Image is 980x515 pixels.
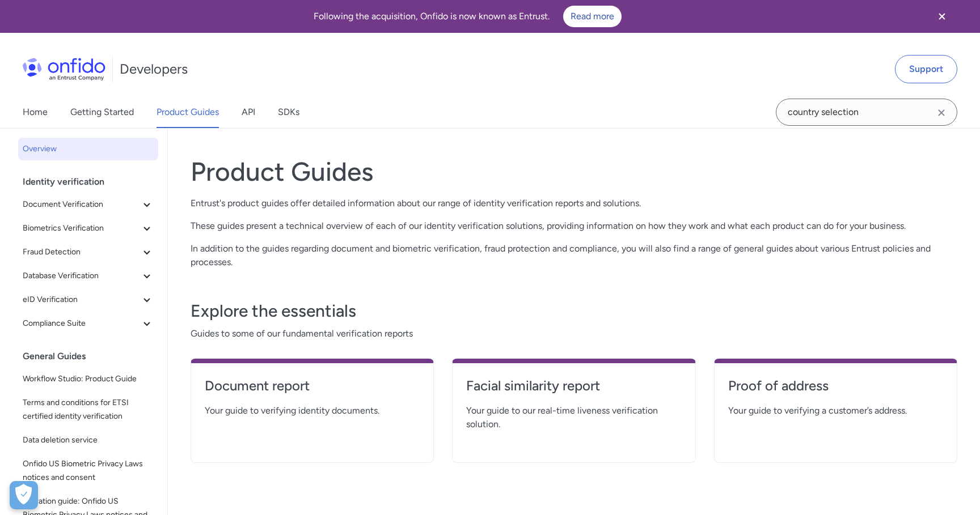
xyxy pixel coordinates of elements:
[23,372,154,386] span: Workflow Studio: Product Guide
[18,453,158,489] a: Onfido US Biometric Privacy Laws notices and consent
[23,293,140,307] span: eID Verification
[23,269,140,283] span: Database Verification
[18,193,158,216] button: Document Verification
[191,219,957,233] p: These guides present a technical overview of each of our identity verification solutions, providi...
[18,138,158,160] a: Overview
[10,481,38,509] button: Open Preferences
[18,312,158,335] button: Compliance Suite
[466,404,681,431] span: Your guide to our real-time liveness verification solution.
[23,245,140,259] span: Fraud Detection
[776,99,957,126] input: Onfido search input field
[563,6,622,27] a: Read more
[205,377,420,404] a: Document report
[23,198,140,211] span: Document Verification
[23,317,140,330] span: Compliance Suite
[466,377,681,404] a: Facial similarity report
[205,404,420,418] span: Your guide to verifying identity documents.
[23,222,140,235] span: Biometrics Verification
[14,6,921,27] div: Following the acquisition, Onfido is now known as Entrust.
[18,288,158,311] button: eID Verification
[18,217,158,240] button: Biometrics Verification
[23,171,163,193] div: Identity verification
[18,265,158,287] button: Database Verification
[191,156,957,188] h1: Product Guides
[23,433,154,447] span: Data deletion service
[23,396,154,423] span: Terms and conditions for ETSI certified identity verification
[18,241,158,263] button: Fraud Detection
[18,391,158,428] a: Terms and conditions for ETSI certified identity verification
[728,377,943,404] a: Proof of address
[191,242,957,269] p: In addition to the guides regarding document and biometric verification, fraud protection and com...
[921,2,963,31] button: Close banner
[466,377,681,395] h4: Facial similarity report
[23,345,163,368] div: General Guides
[18,368,158,390] a: Workflow Studio: Product Guide
[728,377,943,395] h4: Proof of address
[191,197,957,210] p: Entrust's product guides offer detailed information about our range of identity verification repo...
[191,300,957,322] h3: Explore the essentials
[23,96,48,128] a: Home
[23,457,154,484] span: Onfido US Biometric Privacy Laws notices and consent
[278,96,299,128] a: SDKs
[728,404,943,418] span: Your guide to verifying a customer’s address.
[191,327,957,341] span: Guides to some of our fundamental verification reports
[23,58,105,80] img: Onfido Logo
[70,96,134,128] a: Getting Started
[23,142,154,156] span: Overview
[18,429,158,452] a: Data deletion service
[120,60,188,78] h1: Developers
[205,377,420,395] h4: Document report
[157,96,219,128] a: Product Guides
[895,55,957,83] a: Support
[935,106,948,120] svg: Clear search field button
[10,481,38,509] div: Cookie Preferences
[935,10,949,23] svg: Close banner
[242,96,255,128] a: API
